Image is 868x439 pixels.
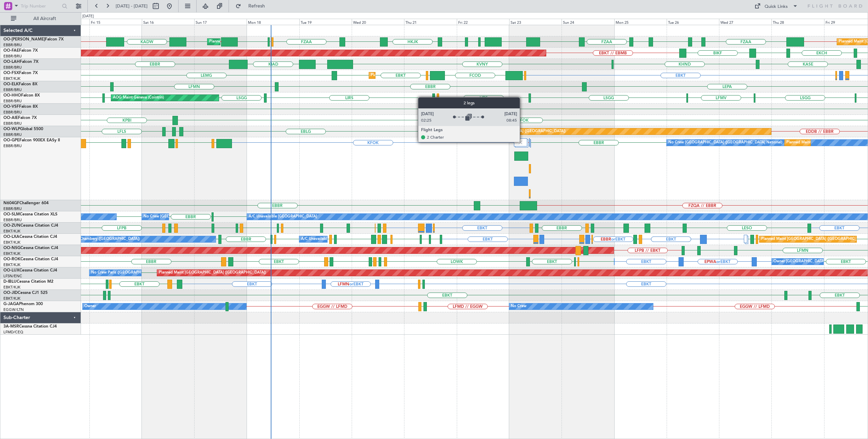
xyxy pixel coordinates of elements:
[243,4,271,8] span: Refresh
[299,19,352,25] div: Tue 19
[91,268,158,278] div: No Crew Paris ([GEOGRAPHIC_DATA])
[3,82,37,86] a: OO-ELKFalcon 8X
[3,132,22,137] a: EBBR/BRU
[3,235,19,239] span: OO-LXA
[247,19,299,25] div: Mon 18
[3,71,19,75] span: OO-FSX
[3,121,22,126] a: EBBR/BRU
[3,87,22,92] a: EBBR/BRU
[352,19,404,25] div: Wed 20
[3,105,19,109] span: OO-VSF
[3,116,37,120] a: OO-AIEFalcon 7X
[719,19,771,25] div: Wed 27
[3,217,22,223] a: EBBR/BRU
[771,19,824,25] div: Thu 28
[3,268,19,273] span: OO-LUX
[3,127,20,131] span: OO-WLP
[3,65,22,70] a: EBBR/BRU
[3,105,38,109] a: OO-VSFFalcon 8X
[3,229,20,234] a: EBKT/KJK
[765,3,788,10] div: Quick Links
[517,139,523,145] img: gray-close.svg
[3,54,22,59] a: EBBR/BRU
[371,70,450,81] div: Planned Maint Kortrijk-[GEOGRAPHIC_DATA]
[3,37,64,41] a: OO-[PERSON_NAME]Falcon 7X
[404,19,456,25] div: Thu 21
[3,296,20,301] a: EBKT/KJK
[21,1,60,11] input: Trip Number
[667,19,719,25] div: Tue 26
[458,126,566,137] div: Planned Maint [GEOGRAPHIC_DATA] ([GEOGRAPHIC_DATA])
[3,324,57,329] a: 3A-MSRCessna Citation CJ4
[3,280,17,284] span: D-IBLU
[3,110,22,115] a: EBBR/BRU
[3,143,22,148] a: EBBR/BRU
[3,138,60,142] a: OO-GPEFalcon 900EX EASy II
[89,19,142,25] div: Fri 15
[3,240,20,245] a: EBKT/KJK
[301,234,428,244] div: A/C Unavailable [GEOGRAPHIC_DATA] ([GEOGRAPHIC_DATA] National)
[3,235,57,239] a: OO-LXACessna Citation CJ4
[773,257,865,267] div: Owner [GEOGRAPHIC_DATA]-[GEOGRAPHIC_DATA]
[509,19,562,25] div: Sat 23
[249,212,317,222] div: A/C Unavailable [GEOGRAPHIC_DATA]
[3,60,38,64] a: OO-LAHFalcon 7X
[3,324,19,329] span: 3A-MSR
[3,302,43,306] a: G-JAGAPhenom 300
[209,37,332,47] div: Planned Maint [GEOGRAPHIC_DATA] ([GEOGRAPHIC_DATA] National)
[82,14,94,19] div: [DATE]
[3,116,18,120] span: OO-AIE
[3,138,19,142] span: OO-GPE
[142,19,194,25] div: Sat 16
[3,42,22,48] a: EBBR/BRU
[3,307,24,312] a: EGGW/LTN
[3,201,49,205] a: N604GFChallenger 604
[18,16,72,21] span: All Aircraft
[3,246,58,250] a: OO-NSGCessna Citation CJ4
[668,138,782,148] div: No Crew [GEOGRAPHIC_DATA] ([GEOGRAPHIC_DATA] National)
[3,60,20,64] span: OO-LAH
[3,257,58,261] a: OO-ROKCessna Citation CJ4
[3,127,43,131] a: OO-WLPGlobal 5500
[3,49,38,53] a: OO-FAEFalcon 7X
[3,82,19,86] span: OO-ELK
[3,212,57,216] a: OO-SLMCessna Citation XLS
[614,19,667,25] div: Mon 25
[3,268,57,273] a: OO-LUXCessna Citation CJ4
[3,257,20,261] span: OO-ROK
[232,1,273,12] button: Refresh
[159,268,266,278] div: Planned Maint [GEOGRAPHIC_DATA] ([GEOGRAPHIC_DATA])
[3,212,20,216] span: OO-SLM
[63,234,140,244] div: No Crew Chambery ([GEOGRAPHIC_DATA])
[3,251,20,256] a: EBKT/KJK
[3,291,48,295] a: OO-JIDCessna CJ1 525
[511,301,527,312] div: No Crew
[3,76,20,81] a: EBKT/KJK
[3,302,19,306] span: G-JAGA
[113,93,164,103] div: AOG Maint Geneva (Cointrin)
[3,37,45,41] span: OO-[PERSON_NAME]
[3,49,19,53] span: OO-FAE
[562,19,614,25] div: Sun 24
[194,19,247,25] div: Sun 17
[3,93,40,98] a: OO-HHOFalcon 8X
[3,224,58,228] a: OO-ZUNCessna Citation CJ4
[3,291,18,295] span: OO-JID
[457,19,509,25] div: Fri 22
[3,274,22,279] a: LFSN/ENC
[3,280,53,284] a: D-IBLUCessna Citation M2
[7,13,74,24] button: All Aircraft
[3,224,20,228] span: OO-ZUN
[3,262,20,267] a: EBKT/KJK
[116,3,148,9] span: [DATE] - [DATE]
[3,71,38,75] a: OO-FSXFalcon 7X
[84,301,96,312] div: Owner
[3,201,19,205] span: N604GF
[3,93,21,98] span: OO-HHO
[3,99,22,104] a: EBBR/BRU
[3,206,22,211] a: EBBR/BRU
[3,246,20,250] span: OO-NSG
[3,330,23,335] a: LFMD/CEQ
[751,1,801,12] button: Quick Links
[144,212,257,222] div: No Crew [GEOGRAPHIC_DATA] ([GEOGRAPHIC_DATA] National)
